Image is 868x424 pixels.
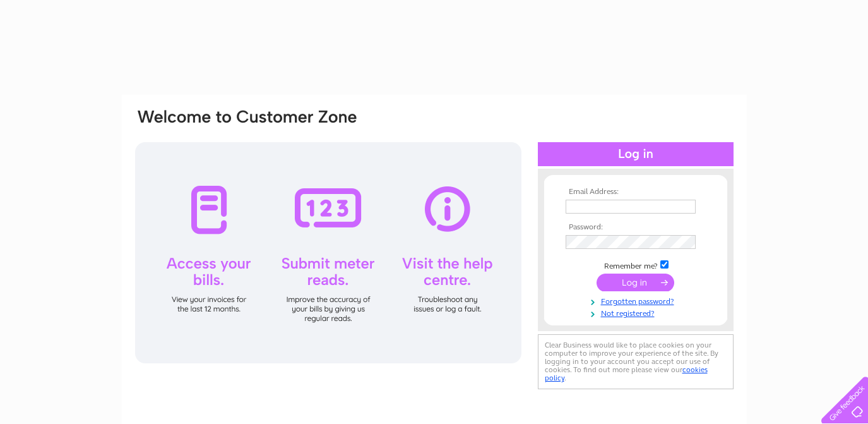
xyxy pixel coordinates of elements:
a: Not registered? [566,306,709,318]
a: cookies policy [545,365,708,382]
a: Forgotten password? [566,294,709,306]
th: Email Address: [562,188,709,197]
td: Remember me? [562,258,709,271]
input: Submit [597,274,674,291]
th: Password: [562,223,709,232]
div: Clear Business would like to place cookies on your computer to improve your experience of the sit... [538,334,734,389]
